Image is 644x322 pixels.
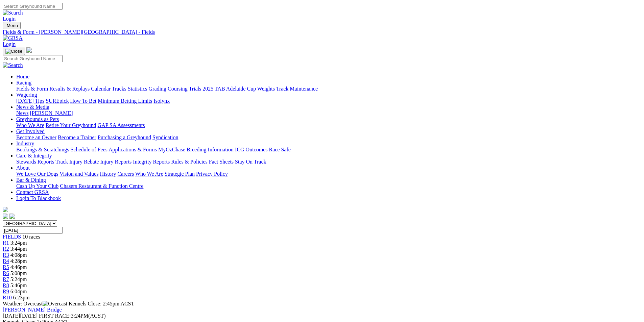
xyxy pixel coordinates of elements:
a: Industry [16,141,34,146]
a: Bookings & Scratchings [16,147,69,152]
a: R9 [3,289,9,294]
input: Search [3,3,63,10]
a: Fields & Form [16,86,48,92]
a: Stay On Track [235,159,266,165]
span: 5:08pm [10,270,27,276]
a: Who We Are [16,122,44,128]
a: [PERSON_NAME] Bridge [3,307,62,313]
img: logo-grsa-white.png [3,207,8,212]
div: Get Involved [16,134,641,141]
span: 3:44pm [10,246,27,252]
a: Chasers Restaurant & Function Centre [60,183,143,189]
span: FIRST RACE: [39,313,71,319]
a: We Love Our Dogs [16,171,58,177]
a: R7 [3,276,9,282]
a: R4 [3,258,9,264]
span: 3:24pm [10,240,27,246]
a: Home [16,74,29,79]
span: 4:08pm [10,252,27,258]
a: R10 [3,295,12,300]
img: Search [3,62,23,68]
a: News & Media [16,104,49,110]
a: How To Bet [70,98,97,104]
button: Toggle navigation [3,48,25,55]
a: Coursing [168,86,188,92]
a: Track Injury Rebate [55,159,99,165]
a: Privacy Policy [196,171,228,177]
span: Weather: Overcast [3,301,69,306]
a: Wagering [16,92,37,98]
div: About [16,171,641,177]
a: Cash Up Your Club [16,183,58,189]
div: Racing [16,86,641,92]
span: R8 [3,282,9,288]
a: Become an Owner [16,134,56,140]
img: logo-grsa-white.png [26,47,32,53]
a: 2025 TAB Adelaide Cup [202,86,256,92]
a: Who We Are [135,171,163,177]
div: Industry [16,147,641,153]
a: Schedule of Fees [70,147,107,152]
a: Minimum Betting Limits [98,98,152,104]
a: R2 [3,246,9,252]
div: Care & Integrity [16,159,641,165]
span: [DATE] [3,313,38,319]
a: Login [3,41,16,47]
img: Overcast [43,301,67,307]
img: facebook.svg [3,214,8,219]
a: Retire Your Greyhound [46,122,96,128]
a: Fields & Form - [PERSON_NAME][GEOGRAPHIC_DATA] - Fields [3,29,641,35]
span: 6:23pm [13,295,30,300]
a: Strategic Plan [165,171,195,177]
a: Syndication [152,134,178,140]
img: Search [3,10,23,16]
a: Stewards Reports [16,159,54,165]
a: FIELDS [3,234,21,240]
a: Vision and Values [59,171,98,177]
a: Applications & Forms [109,147,157,152]
div: Wagering [16,98,641,104]
a: News [16,110,28,116]
input: Search [3,55,63,62]
a: Purchasing a Greyhound [98,134,151,140]
img: twitter.svg [9,214,15,219]
a: Race Safe [269,147,290,152]
a: SUREpick [46,98,69,104]
a: Grading [149,86,166,92]
div: News & Media [16,110,641,116]
a: R3 [3,252,9,258]
a: R5 [3,264,9,270]
a: Results & Replays [49,86,90,92]
span: 3:24PM(ACST) [39,313,106,319]
a: Bar & Dining [16,177,46,183]
a: Statistics [128,86,147,92]
a: R1 [3,240,9,246]
a: Contact GRSA [16,189,49,195]
a: GAP SA Assessments [98,122,145,128]
a: ICG Outcomes [235,147,267,152]
a: Fact Sheets [209,159,234,165]
a: Get Involved [16,128,45,134]
span: 10 races [22,234,40,240]
a: MyOzChase [158,147,185,152]
span: Kennels Close: 2:45pm ACST [69,301,134,306]
button: Toggle navigation [3,22,21,29]
a: Greyhounds as Pets [16,116,59,122]
a: Careers [117,171,134,177]
span: 4:46pm [10,264,27,270]
span: 5:24pm [10,276,27,282]
a: Become a Trainer [58,134,96,140]
a: R6 [3,270,9,276]
a: Weights [257,86,275,92]
a: Login [3,16,16,22]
